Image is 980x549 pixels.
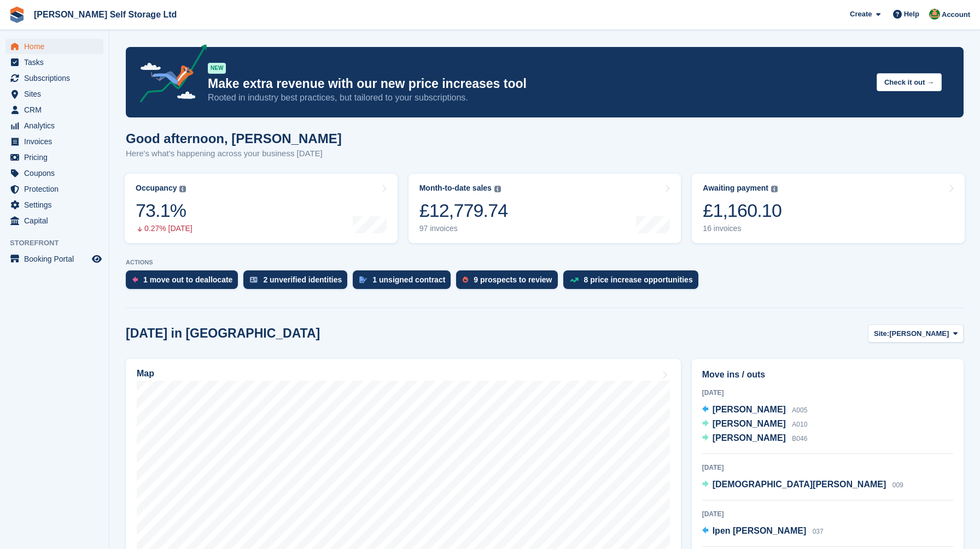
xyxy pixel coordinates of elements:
[713,433,786,442] span: [PERSON_NAME]
[702,432,808,446] a: [PERSON_NAME] B046
[419,224,508,233] div: 97 invoices
[24,150,90,165] span: Pricing
[494,186,501,192] img: icon-info-grey-7440780725fd019a000dd9b08b2336e03edf1995a4989e88bcd33f0948082b44.svg
[702,478,903,492] a: [DEMOGRAPHIC_DATA][PERSON_NAME] 009
[929,9,940,20] img: Joshua Wild
[850,9,872,20] span: Create
[570,278,579,282] img: price_increase_opportunities-93ffe204e8149a01c8c9dc8f82e8f89637d9d84a8eef4429ea346261dce0b2c0.svg
[126,131,342,146] h1: Good afternoon, [PERSON_NAME]
[702,463,953,473] div: [DATE]
[143,275,232,284] div: 1 move out to deallocate
[563,270,704,294] a: 8 price increase opportunities
[5,70,103,86] a: menu
[179,186,186,192] img: icon-info-grey-7440780725fd019a000dd9b08b2336e03edf1995a4989e88bcd33f0948082b44.svg
[24,166,90,181] span: Coupons
[24,39,90,54] span: Home
[24,197,90,212] span: Settings
[136,199,192,222] div: 73.1%
[208,63,226,74] div: NEW
[24,213,90,228] span: Capital
[813,528,824,535] span: 037
[419,184,492,193] div: Month-to-date sales
[9,7,25,23] img: stora-icon-8386f47178a22dfd0bd8f6a31ec36ba5ce8667c1dd55bd0f319d3a0aa187defe.svg
[713,405,786,414] span: [PERSON_NAME]
[463,276,468,283] img: prospect-51fa495bee0391a8d652442698ab0144808aea92771e9ea1ae160a38d050c398.svg
[250,276,258,283] img: verify_identity-adf6edd0f0f0b5bbfe63781bf79b02c33cf7c696d77639b501bdc392416b5a36.svg
[24,102,90,117] span: CRM
[24,55,90,70] span: Tasks
[126,326,320,341] h2: [DATE] in [GEOGRAPHIC_DATA]
[904,9,919,20] span: Help
[792,435,807,442] span: B046
[5,134,103,149] a: menu
[409,174,681,243] a: Month-to-date sales £12,779.74 97 invoices
[30,5,181,23] a: [PERSON_NAME] Self Storage Ltd
[10,238,109,249] span: Storefront
[703,184,768,193] div: Awaiting payment
[5,39,103,54] a: menu
[208,76,868,92] p: Make extra revenue with our new price increases tool
[24,134,90,149] span: Invoices
[243,270,353,294] a: 2 unverified identities
[137,369,154,379] h2: Map
[131,44,207,107] img: price-adjustments-announcement-icon-8257ccfd72463d97f412b2fc003d46551f7dbcb40ab6d574587a9cd5c0d94...
[703,199,781,222] div: £1,160.10
[702,368,953,381] h2: Move ins / outs
[702,509,953,519] div: [DATE]
[132,276,138,283] img: move_outs_to_deallocate_icon-f764333ba52eb49d3ac5e1228854f67142a1ed5810a6f6cc68b1a99e826820c5.svg
[126,147,342,160] p: Here's what's happening across your business [DATE]
[892,481,903,489] span: 009
[889,328,949,339] span: [PERSON_NAME]
[24,251,90,267] span: Booking Portal
[702,524,824,539] a: Ipen [PERSON_NAME] 037
[5,251,103,267] a: menu
[136,224,192,233] div: 0.27% [DATE]
[456,270,563,294] a: 9 prospects to review
[5,118,103,133] a: menu
[126,259,964,266] p: ACTIONS
[90,252,103,265] a: Preview store
[263,275,342,284] div: 2 unverified identities
[5,197,103,212] a: menu
[5,213,103,228] a: menu
[126,270,243,294] a: 1 move out to deallocate
[24,70,90,86] span: Subscriptions
[792,406,807,414] span: A005
[372,275,445,284] div: 1 unsigned contract
[874,328,889,339] span: Site:
[702,403,808,417] a: [PERSON_NAME] A005
[942,9,970,20] span: Account
[5,181,103,197] a: menu
[125,174,398,243] a: Occupancy 73.1% 0.27% [DATE]
[5,150,103,165] a: menu
[474,275,552,284] div: 9 prospects to review
[692,174,965,243] a: Awaiting payment £1,160.10 16 invoices
[24,118,90,133] span: Analytics
[713,480,886,489] span: [DEMOGRAPHIC_DATA][PERSON_NAME]
[713,419,786,428] span: [PERSON_NAME]
[419,199,508,222] div: £12,779.74
[5,102,103,117] a: menu
[5,55,103,70] a: menu
[24,86,90,102] span: Sites
[771,186,778,192] img: icon-info-grey-7440780725fd019a000dd9b08b2336e03edf1995a4989e88bcd33f0948082b44.svg
[136,184,177,193] div: Occupancy
[208,92,868,104] p: Rooted in industry best practices, but tailored to your subscriptions.
[792,421,807,428] span: A010
[353,270,456,294] a: 1 unsigned contract
[868,324,964,343] button: Site: [PERSON_NAME]
[359,276,367,283] img: contract_signature_icon-13c848040528278c33f63329250d36e43548de30e8caae1d1a13099fd9432cc5.svg
[703,224,781,233] div: 16 invoices
[24,181,90,197] span: Protection
[584,275,693,284] div: 8 price increase opportunities
[702,388,953,398] div: [DATE]
[702,417,808,432] a: [PERSON_NAME] A010
[5,166,103,181] a: menu
[5,86,103,102] a: menu
[877,73,942,91] button: Check it out →
[713,526,807,535] span: Ipen [PERSON_NAME]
